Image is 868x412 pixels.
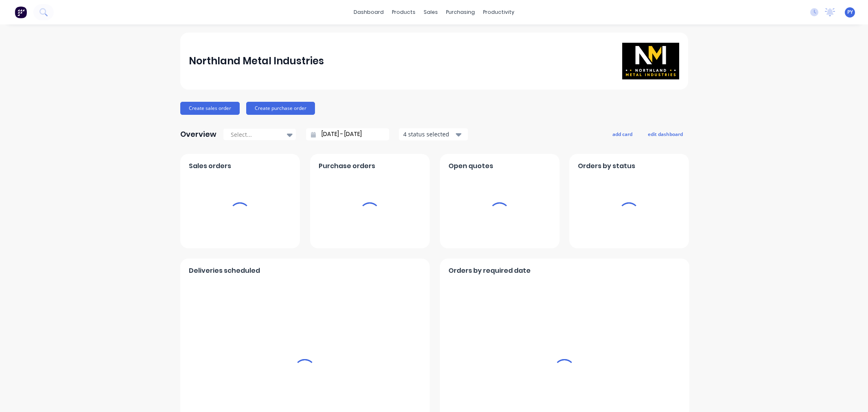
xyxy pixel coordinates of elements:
[246,102,315,115] button: Create purchase order
[189,161,231,171] span: Sales orders
[189,266,260,276] span: Deliveries scheduled
[578,161,635,171] span: Orders by status
[189,53,324,69] div: Northland Metal Industries
[388,6,420,18] div: products
[448,266,531,276] span: Orders by required date
[403,130,455,138] div: 4 status selected
[847,9,853,16] span: PY
[350,6,388,18] a: dashboard
[448,161,493,171] span: Open quotes
[643,129,688,139] button: edit dashboard
[399,128,468,140] button: 4 status selected
[622,43,679,79] img: Northland Metal Industries
[420,6,442,18] div: sales
[607,129,638,139] button: add card
[180,102,240,115] button: Create sales order
[15,6,27,18] img: Factory
[180,126,216,142] div: Overview
[479,6,518,18] div: productivity
[442,6,479,18] div: purchasing
[319,161,375,171] span: Purchase orders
